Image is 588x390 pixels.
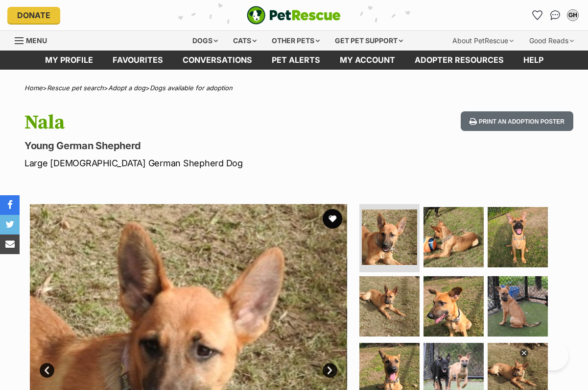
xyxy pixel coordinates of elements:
a: Adopter resources [405,51,514,70]
a: My profile [35,51,103,70]
p: Young German Shepherd [24,139,360,153]
a: Help [514,51,553,70]
a: Home [24,84,43,92]
a: Favourites [103,51,173,70]
img: Photo of Nala [488,207,548,267]
a: Conversations [547,7,563,23]
span: Menu [26,36,47,45]
button: My account [565,7,581,23]
img: logo-e224e6f780fb5917bec1dbf3a21bbac754714ae5b6737aabdf751b685950b380.svg [247,6,341,25]
p: Large [DEMOGRAPHIC_DATA] German Shepherd Dog [24,156,360,170]
div: GH [568,10,578,20]
img: Photo of Nala [488,276,548,337]
ul: Account quick links [530,7,581,23]
img: Photo of Nala [362,209,417,265]
a: Pet alerts [262,51,330,70]
a: Prev [40,363,54,378]
a: Dogs available for adoption [150,84,233,92]
img: Photo of Nala [423,207,484,267]
img: chat-41dd97257d64d25036548639549fe6c8038ab92f7586957e7f3b1b290dea8141.svg [550,10,561,20]
a: PetRescue [247,6,341,25]
button: favourite [323,209,342,229]
div: About PetRescue [446,31,520,51]
h1: Nala [24,111,360,134]
a: My account [330,51,405,70]
img: Photo of Nala [423,276,484,337]
iframe: Help Scout Beacon - Open [517,341,568,370]
a: Rescue pet search [47,84,104,92]
a: Adopt a dog [108,84,145,92]
a: Menu [15,31,54,49]
img: Photo of Nala [359,276,420,337]
div: Get pet support [328,31,410,51]
div: Good Reads [522,31,581,51]
div: Cats [226,31,263,51]
button: Print an adoption poster [461,111,573,131]
div: Dogs [186,31,225,51]
a: conversations [173,51,262,70]
a: Favourites [530,7,545,23]
a: Donate [7,7,60,24]
div: Other pets [265,31,327,51]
